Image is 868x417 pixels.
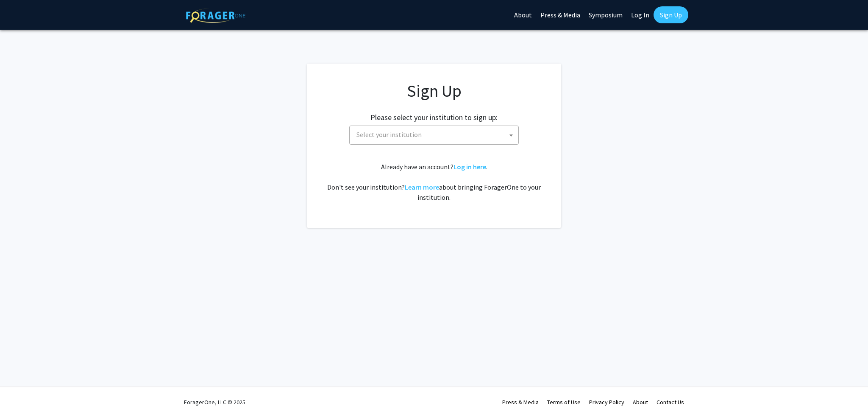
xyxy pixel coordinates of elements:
a: Sign Up [654,6,688,23]
a: Press & Media [502,398,539,406]
div: Already have an account? . Don't see your institution? about bringing ForagerOne to your institut... [324,162,544,202]
a: Log in here [453,162,486,171]
span: Select your institution [356,130,422,139]
a: About [633,398,648,406]
a: Learn more about bringing ForagerOne to your institution [405,183,439,191]
a: Contact Us [657,398,684,406]
span: Select your institution [353,126,518,143]
a: Privacy Policy [589,398,624,406]
h1: Sign Up [324,81,544,101]
img: ForagerOne Logo [186,8,245,23]
a: Terms of Use [547,398,581,406]
span: Select your institution [349,126,519,145]
div: ForagerOne, LLC © 2025 [184,387,245,417]
h2: Please select your institution to sign up: [370,113,498,122]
